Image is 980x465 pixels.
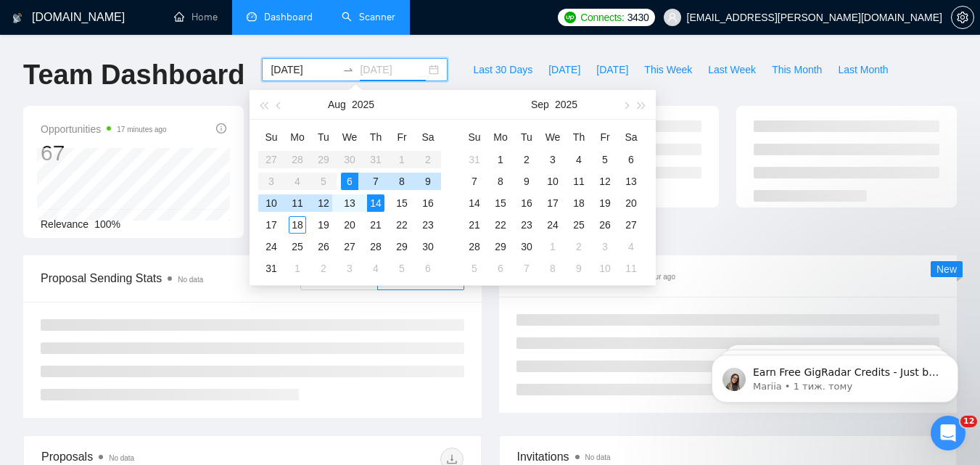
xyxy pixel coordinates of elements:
[337,214,363,236] td: 2025-08-20
[419,194,437,212] div: 16
[263,194,280,212] div: 10
[41,120,167,138] span: Opportunities
[94,218,120,230] span: 100%
[548,62,580,78] span: [DATE]
[514,258,540,279] td: 2025-10-07
[360,62,426,78] input: End date
[564,12,576,23] img: upwork-logo.png
[389,258,415,279] td: 2025-09-05
[258,236,284,258] td: 2025-08-24
[284,192,310,214] td: 2025-08-11
[341,194,358,212] div: 13
[618,236,644,258] td: 2025-10-04
[389,125,415,149] th: Fr
[461,236,487,258] td: 2025-09-28
[487,214,514,236] td: 2025-09-22
[310,125,337,149] th: Tu
[12,7,22,30] img: logo
[931,416,965,450] iframe: Intercom live chat
[596,216,614,234] div: 26
[690,324,980,426] iframe: Intercom notifications повідомлення
[838,62,888,78] span: Last Month
[492,238,509,255] div: 29
[566,214,592,236] td: 2025-09-25
[337,258,363,279] td: 2025-09-03
[580,9,624,25] span: Connects:
[518,194,535,212] div: 16
[393,194,411,212] div: 15
[363,214,389,236] td: 2025-08-21
[419,173,437,190] div: 9
[618,258,644,279] td: 2025-10-11
[342,11,395,23] a: searchScanner
[367,173,384,190] div: 7
[466,173,483,190] div: 7
[461,214,487,236] td: 2025-09-21
[544,216,561,234] div: 24
[544,173,561,190] div: 10
[492,260,509,277] div: 6
[264,11,313,23] span: Dashboard
[622,260,640,277] div: 11
[461,149,487,170] td: 2025-08-31
[342,64,354,75] span: to
[393,173,411,190] div: 8
[514,192,540,214] td: 2025-09-16
[514,236,540,258] td: 2025-09-30
[337,192,363,214] td: 2025-08-13
[466,151,483,168] div: 31
[415,125,441,149] th: Sa
[415,214,441,236] td: 2025-08-23
[518,173,535,190] div: 9
[487,149,514,170] td: 2025-09-01
[415,258,441,279] td: 2025-09-06
[263,216,280,234] div: 17
[315,238,332,255] div: 26
[622,238,640,255] div: 4
[518,151,535,168] div: 2
[466,238,483,255] div: 28
[178,276,203,284] span: No data
[544,238,561,255] div: 1
[592,149,618,170] td: 2025-09-05
[566,149,592,170] td: 2025-09-04
[592,125,618,149] th: Fr
[555,90,577,119] button: 2025
[592,192,618,214] td: 2025-09-19
[540,170,566,192] td: 2025-09-10
[389,214,415,236] td: 2025-08-22
[263,260,280,277] div: 31
[310,258,337,279] td: 2025-09-02
[328,90,346,119] button: Aug
[461,170,487,192] td: 2025-09-07
[570,260,588,277] div: 9
[341,216,358,234] div: 20
[389,170,415,192] td: 2025-08-08
[337,170,363,192] td: 2025-08-06
[466,260,483,277] div: 5
[367,216,384,234] div: 21
[592,236,618,258] td: 2025-10-03
[342,64,354,75] span: swap-right
[289,194,306,212] div: 11
[936,263,957,275] span: New
[596,194,614,212] div: 19
[393,216,411,234] div: 22
[258,125,284,149] th: Su
[596,238,614,255] div: 3
[473,62,532,78] span: Last 30 Days
[389,192,415,214] td: 2025-08-15
[109,454,134,462] span: No data
[667,12,678,22] span: user
[618,192,644,214] td: 2025-09-20
[487,258,514,279] td: 2025-10-06
[461,125,487,149] th: Su
[596,173,614,190] div: 12
[393,238,411,255] div: 29
[487,236,514,258] td: 2025-09-29
[708,62,756,78] span: Last Week
[514,149,540,170] td: 2025-09-02
[585,453,611,461] span: No data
